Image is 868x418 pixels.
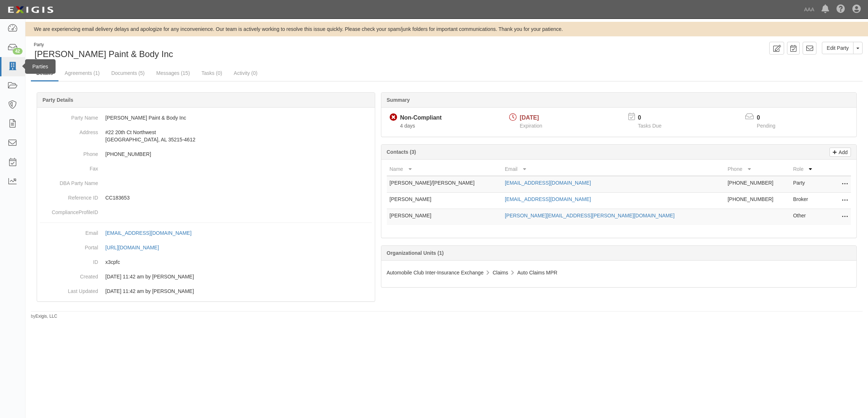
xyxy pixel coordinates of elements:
td: [PHONE_NUMBER] [725,193,790,209]
p: Add [837,148,848,156]
td: [PERSON_NAME] [387,193,502,209]
a: [EMAIL_ADDRESS][DOMAIN_NAME] [505,196,591,202]
dd: [PHONE_NUMBER] [40,147,372,161]
span: [DATE] [520,114,539,121]
b: Summary [387,97,410,103]
a: Exigis, LLC [36,314,57,319]
dt: DBA Party Name [40,176,98,187]
a: Agreements (1) [59,66,105,80]
th: Name [387,162,502,176]
td: Broker [790,193,822,209]
td: [PERSON_NAME]/[PERSON_NAME] [387,176,502,193]
dt: ComplianceProfileID [40,205,98,216]
a: [EMAIL_ADDRESS][DOMAIN_NAME] [505,180,591,186]
span: Since 08/07/2025 [400,123,415,129]
dt: Reference ID [40,190,98,201]
dt: Address [40,125,98,136]
span: [PERSON_NAME] Paint & Body Inc [35,49,173,59]
dd: 05/17/2023 11:42 am by Benjamin Tully [40,269,372,284]
b: Organizational Units (1) [387,250,444,256]
span: Expiration [520,123,542,129]
span: Tasks Due [638,123,661,129]
b: Party Details [42,97,73,103]
dt: Party Name [40,110,98,121]
dd: x3cpfc [40,255,372,269]
th: Phone [725,162,790,176]
div: Party [34,42,173,48]
span: Auto Claims MPR [517,270,557,276]
dt: Created [40,269,98,280]
div: Parties [25,59,56,74]
a: [EMAIL_ADDRESS][DOMAIN_NAME] [105,230,199,236]
div: [EMAIL_ADDRESS][DOMAIN_NAME] [105,229,191,237]
img: logo-5460c22ac91f19d4615b14bd174203de0afe785f0fc80cf4dbbc73dc1793850b.png [5,3,56,16]
a: AAA [800,2,818,17]
i: Help Center - Complianz [836,5,845,14]
dd: #22 20th Ct Northwest [GEOGRAPHIC_DATA], AL 35215-4612 [40,125,372,147]
dt: Email [40,226,98,237]
p: 0 [757,114,784,122]
p: 0 [638,114,670,122]
dd: [PERSON_NAME] Paint & Body Inc [40,110,372,125]
dt: Last Updated [40,284,98,295]
a: Edit Party [822,42,853,54]
dd: 05/17/2023 11:42 am by Benjamin Tully [40,284,372,298]
span: Pending [757,123,775,129]
a: [URL][DOMAIN_NAME] [105,245,167,250]
b: Contacts (3) [387,149,416,155]
dt: Portal [40,240,98,251]
dt: ID [40,255,98,266]
div: We are experiencing email delivery delays and apologize for any inconvenience. Our team is active... [25,25,868,33]
small: by [31,313,57,319]
th: Email [502,162,725,176]
a: Tasks (0) [196,66,228,80]
div: Non-Compliant [400,114,442,122]
span: Automobile Club Inter-Insurance Exchange [387,270,484,276]
a: Messages (15) [151,66,195,80]
th: Role [790,162,822,176]
td: [PERSON_NAME] [387,209,502,225]
i: Non-Compliant [390,114,397,121]
dt: Fax [40,161,98,172]
a: Add [830,148,851,157]
a: [PERSON_NAME][EMAIL_ADDRESS][PERSON_NAME][DOMAIN_NAME] [505,213,675,218]
span: Claims [492,270,508,276]
dt: Phone [40,147,98,158]
a: Activity (0) [228,66,263,80]
p: CC183653 [105,194,372,201]
td: Party [790,176,822,193]
a: Documents (5) [106,66,150,80]
td: Other [790,209,822,225]
div: 42 [13,48,23,55]
div: Chrisenberry Paint & Body Inc [31,42,441,60]
td: [PHONE_NUMBER] [725,176,790,193]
